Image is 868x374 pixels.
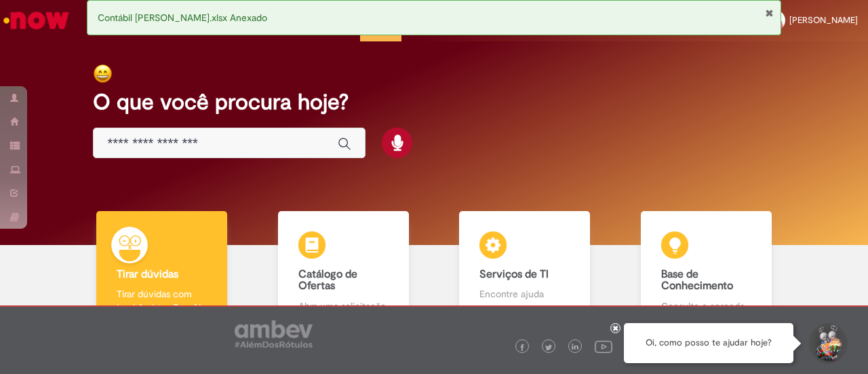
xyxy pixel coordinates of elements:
img: logo_footer_youtube.png [595,337,612,355]
img: logo_footer_facebook.png [519,344,526,351]
img: logo_footer_linkedin.png [572,343,578,352]
button: Fechar Notificação [765,7,774,18]
img: logo_footer_ambev_rotulo_gray.png [235,320,313,348]
b: Tirar dúvidas [117,267,178,281]
img: happy-face.png [93,64,113,83]
b: Serviços de TI [479,267,549,281]
p: Tirar dúvidas com Lupi Assist e Gen Ai [117,287,207,314]
span: [PERSON_NAME] [789,14,858,26]
span: Contábil [PERSON_NAME].xlsx Anexado [98,12,267,24]
img: logo_footer_twitter.png [545,344,552,351]
a: Base de Conhecimento Consulte e aprenda [616,211,797,329]
div: Oi, como posso te ajudar hoje? [624,323,793,363]
img: ServiceNow [1,7,71,34]
b: Catálogo de Ofertas [298,267,357,293]
p: Encontre ajuda [479,287,570,301]
b: Base de Conhecimento [661,267,733,293]
a: Tirar dúvidas Tirar dúvidas com Lupi Assist e Gen Ai [71,211,253,329]
h2: O que você procura hoje? [93,90,774,114]
p: Consulte e aprenda [661,299,751,313]
a: Serviços de TI Encontre ajuda [434,211,616,329]
button: Iniciar Conversa de Suporte [807,323,848,364]
a: Catálogo de Ofertas Abra uma solicitação [253,211,435,329]
p: Abra uma solicitação [298,299,389,313]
